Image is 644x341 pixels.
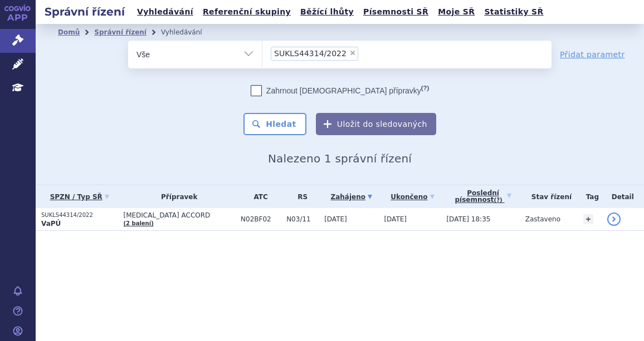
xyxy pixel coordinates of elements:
a: SPZN / Typ SŘ [41,189,118,205]
th: Přípravek [118,185,235,208]
span: [MEDICAL_DATA] ACCORD [123,211,235,219]
span: SUKLS44314/2022 [274,50,347,57]
a: Písemnosti SŘ [360,4,432,19]
abbr: (?) [494,197,502,204]
input: SUKLS44314/2022 [362,46,368,60]
a: Zahájeno [324,189,378,205]
h2: Správní řízení [36,4,134,19]
a: Poslednípísemnost(?) [446,185,519,208]
p: SUKLS44314/2022 [41,211,118,219]
li: Vyhledávání [161,24,217,41]
th: Detail [602,185,644,208]
label: Zahrnout [DEMOGRAPHIC_DATA] přípravky [251,85,429,96]
span: N03/11 [286,215,319,223]
th: Tag [578,185,601,208]
span: Zastaveno [525,215,560,223]
a: Ukončeno [384,189,441,205]
a: (2 balení) [123,220,153,226]
a: Vyhledávání [134,4,197,19]
a: detail [607,212,621,226]
a: Přidat parametr [560,49,625,60]
th: Stav řízení [520,185,578,208]
span: Nalezeno 1 správní řízení [268,152,412,165]
a: Referenční skupiny [199,4,294,19]
a: Správní řízení [94,28,147,36]
span: [DATE] [324,215,347,223]
a: Moje SŘ [435,4,478,19]
a: Běžící lhůty [297,4,357,19]
span: [DATE] 18:35 [446,215,490,223]
button: Hledat [243,113,306,135]
a: + [583,214,593,224]
strong: VaPÚ [41,220,61,228]
abbr: (?) [421,85,429,92]
span: N02BF02 [241,215,281,223]
th: RS [281,185,319,208]
button: Uložit do sledovaných [316,113,436,135]
a: Statistiky SŘ [481,4,547,19]
span: × [349,50,356,56]
span: [DATE] [384,215,407,223]
a: Domů [58,28,80,36]
th: ATC [235,185,281,208]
